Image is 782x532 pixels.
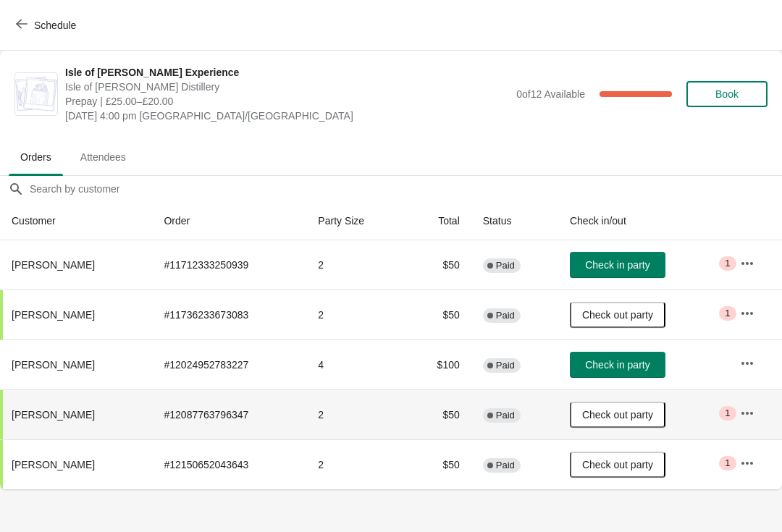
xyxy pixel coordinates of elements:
[69,144,138,170] span: Attendees
[725,308,730,319] span: 1
[570,302,665,328] button: Check out party
[496,460,515,471] span: Paid
[7,12,88,38] button: Schedule
[65,80,509,94] span: Isle of [PERSON_NAME] Distillery
[12,409,95,421] span: [PERSON_NAME]
[306,240,405,290] td: 2
[496,310,515,321] span: Paid
[152,339,306,389] td: # 12024952783227
[405,290,471,339] td: $50
[405,339,471,389] td: $100
[29,176,782,202] input: Search by customer
[9,144,63,170] span: Orders
[65,94,509,109] span: Prepay | £25.00–£20.00
[152,290,306,339] td: # 11736233673083
[12,459,95,470] span: [PERSON_NAME]
[405,240,471,290] td: $50
[306,290,405,339] td: 2
[725,258,730,269] span: 1
[65,109,509,123] span: [DATE] 4:00 pm [GEOGRAPHIC_DATA]/[GEOGRAPHIC_DATA]
[34,20,76,31] span: Schedule
[152,439,306,489] td: # 12150652043643
[12,259,95,271] span: [PERSON_NAME]
[570,452,665,478] button: Check out party
[585,259,649,271] span: Check in party
[306,339,405,389] td: 4
[725,408,730,419] span: 1
[152,202,306,240] th: Order
[725,457,730,469] span: 1
[516,88,585,100] span: 0 of 12 Available
[496,410,515,421] span: Paid
[152,389,306,439] td: # 12087763796347
[12,309,95,321] span: [PERSON_NAME]
[15,77,57,111] img: Isle of Harris Gin Experience
[585,359,649,371] span: Check in party
[570,402,665,428] button: Check out party
[496,360,515,371] span: Paid
[496,260,515,271] span: Paid
[306,389,405,439] td: 2
[582,459,653,470] span: Check out party
[582,409,653,421] span: Check out party
[558,202,728,240] th: Check in/out
[570,252,665,278] button: Check in party
[570,352,665,378] button: Check in party
[471,202,558,240] th: Status
[715,88,739,100] span: Book
[306,439,405,489] td: 2
[12,359,95,371] span: [PERSON_NAME]
[306,202,405,240] th: Party Size
[405,439,471,489] td: $50
[152,240,306,290] td: # 11712333250939
[582,309,653,321] span: Check out party
[686,81,768,107] button: Book
[65,65,509,80] span: Isle of [PERSON_NAME] Experience
[405,202,471,240] th: Total
[405,389,471,439] td: $50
